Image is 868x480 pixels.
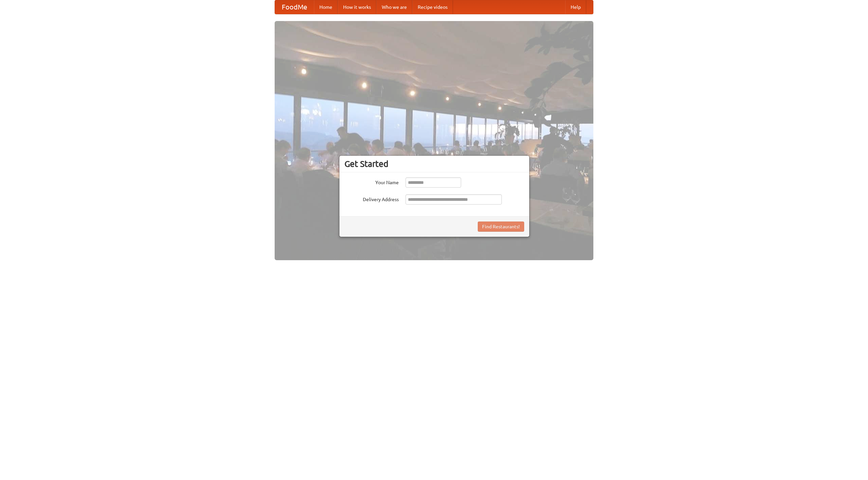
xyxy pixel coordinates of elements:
a: Who we are [376,0,412,14]
label: Delivery Address [344,194,399,203]
h3: Get Started [344,159,524,169]
label: Your Name [344,177,399,186]
a: Recipe videos [412,0,453,14]
a: Home [314,0,338,14]
a: FoodMe [275,0,314,14]
a: How it works [338,0,376,14]
button: Find Restaurants! [478,222,524,232]
a: Help [565,0,586,14]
